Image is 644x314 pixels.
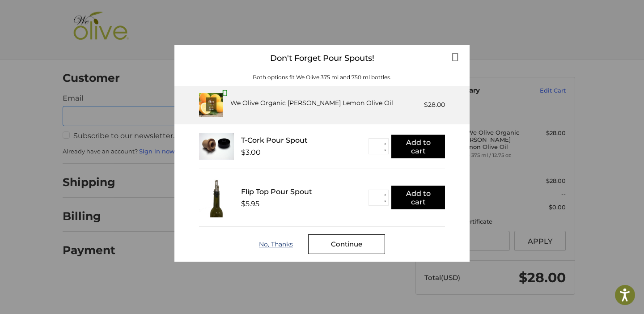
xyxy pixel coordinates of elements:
div: Don't Forget Pour Spouts! [174,45,470,72]
div: T-Cork Pour Spout [241,136,369,144]
button: Open LiveChat chat widget [103,12,114,22]
p: We're away right now. Please check back later! [13,13,101,21]
button: ▼ [381,198,388,205]
div: $3.00 [241,148,261,157]
div: Continue [308,234,385,254]
div: Flip Top Pour Spout [241,187,369,196]
button: Add to cart [391,186,445,209]
div: $28.00 [424,100,445,110]
div: We Olive Organic [PERSON_NAME] Lemon Olive Oil [230,98,393,108]
img: FTPS_bottle__43406.1705089544.233.225.jpg [199,178,234,217]
button: ▼ [381,147,388,153]
img: T_Cork__22625.1711686153.233.225.jpg [199,133,234,160]
button: Add to cart [391,135,445,158]
div: No, Thanks [259,241,308,248]
div: $5.95 [241,199,259,208]
div: Both options fit We Olive 375 ml and 750 ml bottles. [174,73,470,81]
button: ▲ [381,140,388,147]
button: ▲ [381,191,388,198]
